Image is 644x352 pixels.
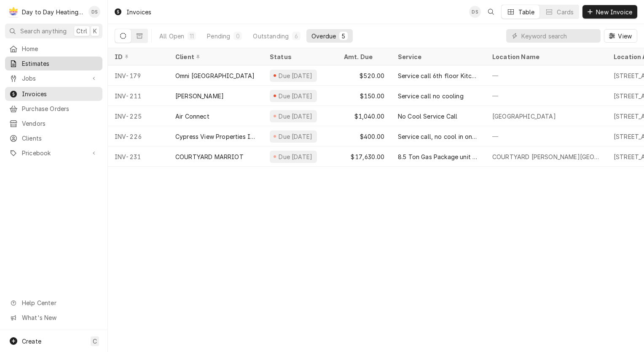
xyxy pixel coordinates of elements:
input: Keyword search [521,29,596,43]
a: Home [5,42,102,56]
span: K [93,27,97,35]
span: Clients [22,134,98,143]
div: Air Connect [175,112,209,121]
div: Service call 6th floor Kitchen [398,71,479,80]
div: COURTYARD [PERSON_NAME][GEOGRAPHIC_DATA] [492,152,600,161]
div: David Silvestre's Avatar [469,6,481,18]
span: Estimates [22,59,98,68]
div: Day to Day Heating and Cooling's Avatar [8,6,19,18]
div: 5 [341,32,346,41]
a: Clients [5,131,102,145]
span: Help Center [22,298,97,307]
div: Outstanding [253,32,289,41]
div: — [486,65,607,86]
div: Day to Day Heating and Cooling [22,8,84,16]
div: D [8,6,19,18]
div: [GEOGRAPHIC_DATA] [492,112,556,121]
div: Due [DATE] [278,132,314,141]
div: [PERSON_NAME] [175,92,224,100]
div: Cards [557,8,574,16]
button: New Invoice [582,5,637,19]
div: 8.5 Ton Gas Package unit change out [398,152,479,161]
div: 0 [235,32,240,41]
div: 6 [294,32,299,41]
div: $400.00 [337,126,391,146]
a: Go to Pricebook [5,146,102,160]
div: INV-179 [108,65,169,86]
div: David Silvestre's Avatar [89,6,100,18]
div: Service call no cooling [398,92,464,100]
div: Overdue [311,32,336,41]
a: Vendors [5,116,102,130]
div: DS [89,6,100,18]
div: Cypress View Properties Inc [175,132,256,141]
a: Go to Jobs [5,71,102,85]
div: No Cool Service Call [398,112,457,121]
a: Go to What's New [5,311,102,325]
div: Omni [GEOGRAPHIC_DATA] [175,71,255,80]
div: Service [398,52,477,61]
div: Amt. Due [344,52,383,61]
span: Ctrl [76,27,87,35]
div: $1,040.00 [337,106,391,126]
button: Search anythingCtrlK [5,24,102,38]
a: Go to Help Center [5,296,102,310]
div: Status [270,52,329,61]
span: Home [22,44,98,53]
div: Due [DATE] [278,92,314,100]
div: 11 [189,32,194,41]
span: Vendors [22,119,98,128]
div: Table [518,8,535,16]
span: Create [22,338,41,345]
div: DS [469,6,481,18]
span: Purchase Orders [22,104,98,113]
span: Pricebook [22,149,86,157]
button: Open search [484,5,498,19]
span: What's New [22,313,97,322]
a: Purchase Orders [5,102,102,116]
div: $520.00 [337,65,391,86]
div: Due [DATE] [278,71,314,80]
div: Client [175,52,255,61]
span: Search anything [20,27,67,35]
div: COURTYARD MARRIOT [175,152,244,161]
div: Pending [207,32,230,41]
div: INV-211 [108,86,169,106]
span: New Invoice [594,8,634,16]
div: Due [DATE] [278,152,314,161]
div: Due [DATE] [278,112,314,121]
div: Location Name [492,52,598,61]
a: Estimates [5,57,102,70]
div: INV-231 [108,146,169,167]
div: Service call, no cool in one room [398,132,479,141]
button: View [604,29,637,43]
span: Invoices [22,89,98,98]
a: Invoices [5,87,102,101]
div: — [486,86,607,106]
div: ID [115,52,160,61]
div: $150.00 [337,86,391,106]
span: View [616,32,633,41]
span: Jobs [22,74,86,83]
div: INV-225 [108,106,169,126]
div: All Open [159,32,184,41]
span: C [93,337,97,346]
div: $17,630.00 [337,146,391,167]
div: — [486,126,607,146]
div: INV-226 [108,126,169,146]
